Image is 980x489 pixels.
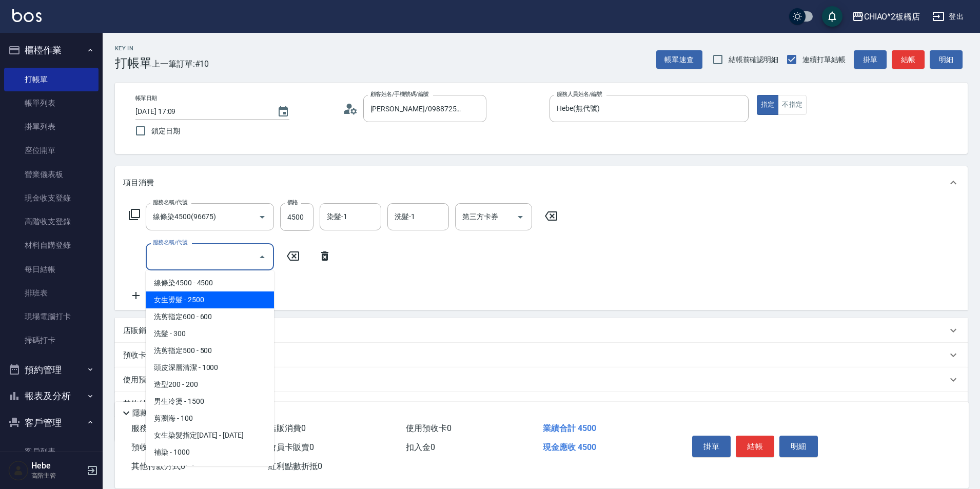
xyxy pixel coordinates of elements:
span: 男生冷燙 - 1500 [146,393,274,410]
button: 帳單速查 [656,50,702,69]
span: 現金應收 4500 [543,442,596,452]
p: 高階主管 [31,471,84,480]
span: 上一筆訂單:#10 [152,57,209,70]
h2: Key In [115,45,152,52]
a: 打帳單 [4,68,99,91]
p: 其他付款方式 [123,399,218,410]
label: 服務名稱/代號 [153,239,187,246]
p: 項目消費 [123,178,154,188]
a: 每日結帳 [4,258,99,281]
button: 明細 [779,436,818,457]
button: 預約管理 [4,357,99,383]
img: Logo [12,9,42,22]
span: 男生染髮指定 - 1500 [146,461,274,478]
span: 鎖定日期 [151,126,180,136]
a: 材料自購登錄 [4,233,99,257]
button: 結帳 [736,436,774,457]
a: 營業儀表板 [4,163,99,186]
span: 其他付款方式 0 [131,461,185,471]
span: 頭皮深層清潔 - 1000 [146,359,274,376]
span: 扣入金 0 [406,442,435,452]
button: 指定 [757,95,779,115]
button: CHIAO^2板橋店 [848,6,925,27]
span: 洗剪指定600 - 600 [146,308,274,325]
button: Close [254,249,270,265]
button: 不指定 [778,95,807,115]
p: 使用預收卡 [123,375,162,385]
span: 業績合計 4500 [543,423,596,433]
span: 使用預收卡 0 [406,423,452,433]
label: 服務名稱/代號 [153,199,187,206]
button: 結帳 [892,50,925,69]
span: 女生染髮指定[DATE] - [DATE] [146,427,274,444]
a: 現金收支登錄 [4,186,99,210]
span: 線條染4500 - 4500 [146,275,274,291]
h3: 打帳單 [115,56,152,70]
label: 帳單日期 [135,94,157,102]
button: 櫃檯作業 [4,37,99,64]
div: 項目消費 [115,166,968,199]
div: 預收卡販賣 [115,343,968,367]
span: 店販消費 0 [268,423,306,433]
span: 女生燙髮 - 2500 [146,291,274,308]
div: 使用預收卡 [115,367,968,392]
label: 顧客姓名/手機號碼/編號 [370,90,429,98]
img: Person [8,460,29,481]
div: 店販銷售 [115,318,968,343]
button: 掛單 [854,50,887,69]
p: 預收卡販賣 [123,350,162,361]
a: 帳單列表 [4,91,99,115]
button: 登出 [928,7,968,26]
span: 剪瀏海 - 100 [146,410,274,427]
button: 掛單 [692,436,731,457]
a: 掃碼打卡 [4,328,99,352]
a: 排班表 [4,281,99,305]
span: 補染 - 1000 [146,444,274,461]
input: YYYY/MM/DD hh:mm [135,103,267,120]
button: Open [512,209,528,225]
h5: Hebe [31,461,84,471]
p: 隱藏業績明細 [132,408,179,419]
button: 客戶管理 [4,409,99,436]
button: 明細 [930,50,963,69]
span: 造型200 - 200 [146,376,274,393]
span: 會員卡販賣 0 [268,442,314,452]
button: Choose date, selected date is 2025-09-22 [271,100,296,124]
span: 服務消費 4500 [131,423,183,433]
div: 其他付款方式入金可用餘額: 0 [115,392,968,417]
div: CHIAO^2板橋店 [864,10,920,23]
span: 洗剪指定500 - 500 [146,342,274,359]
a: 現場電腦打卡 [4,305,99,328]
span: 預收卡販賣 0 [131,442,177,452]
span: 連續打單結帳 [802,54,846,65]
span: 洗髮 - 300 [146,325,274,342]
a: 客戶列表 [4,440,99,463]
p: 店販銷售 [123,325,154,336]
button: 報表及分析 [4,383,99,409]
a: 掛單列表 [4,115,99,139]
label: 服務人員姓名/編號 [557,90,602,98]
span: 紅利點數折抵 0 [268,461,322,471]
a: 座位開單 [4,139,99,162]
button: Open [254,209,270,225]
a: 高階收支登錄 [4,210,99,233]
button: save [822,6,842,27]
label: 價格 [287,199,298,206]
span: 結帳前確認明細 [729,54,779,65]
